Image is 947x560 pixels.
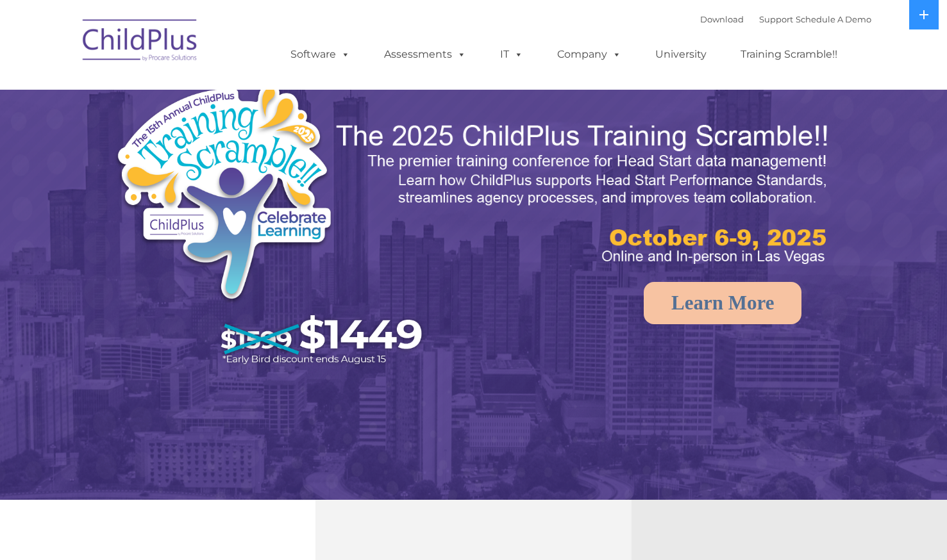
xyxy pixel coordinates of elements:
a: Download [700,14,744,24]
a: Support [759,14,793,24]
font: | [700,14,871,24]
img: ChildPlus by Procare Solutions [76,10,205,74]
a: University [642,42,719,67]
a: IT [487,42,536,67]
a: Assessments [371,42,479,67]
a: Learn More [644,282,801,324]
a: Schedule A Demo [796,14,871,24]
a: Training Scramble!! [728,42,850,67]
a: Software [278,42,363,67]
a: Company [544,42,634,67]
